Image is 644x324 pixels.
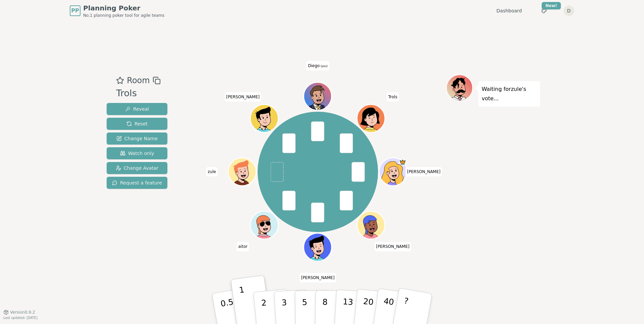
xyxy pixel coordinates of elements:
span: Click to change your name [374,242,411,252]
span: Change Avatar [116,165,159,171]
span: María is the host [399,159,407,166]
p: 1 [238,285,249,322]
span: Request a feature [112,179,162,186]
button: New! [538,5,550,17]
button: Change Avatar [107,162,167,174]
span: Click to change your name [300,273,336,282]
span: PP [71,7,79,15]
span: Version 0.9.2 [10,310,35,315]
span: Reset [126,120,148,127]
span: Planning Poker [83,3,164,13]
span: Click to change your name [224,92,261,102]
div: New! [542,2,561,9]
span: (you) [320,65,328,68]
a: PPPlanning PokerNo.1 planning poker tool for agile teams [70,3,164,18]
button: Reveal [107,103,167,115]
span: Last updated: [DATE] [3,316,38,320]
span: Click to change your name [306,61,329,70]
span: Reveal [125,106,149,112]
span: No.1 planning poker tool for agile teams [83,13,164,18]
button: D [563,5,574,16]
span: Click to change your name [236,242,249,252]
button: Request a feature [107,177,167,189]
span: Change Name [116,135,158,142]
button: Click to change your avatar [305,83,331,109]
button: Watch only [107,147,167,159]
div: Trols [116,87,160,100]
p: Waiting for zule 's vote... [482,85,537,103]
span: Click to change your name [406,167,442,176]
span: Watch only [120,150,154,157]
button: Change Name [107,132,167,145]
span: Click to change your name [386,92,399,102]
button: Version0.9.2 [3,310,35,315]
a: Dashboard [496,7,522,14]
button: Reset [107,118,167,130]
span: Click to change your name [206,167,218,176]
button: Add as favourite [116,74,124,87]
span: Room [127,74,150,87]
